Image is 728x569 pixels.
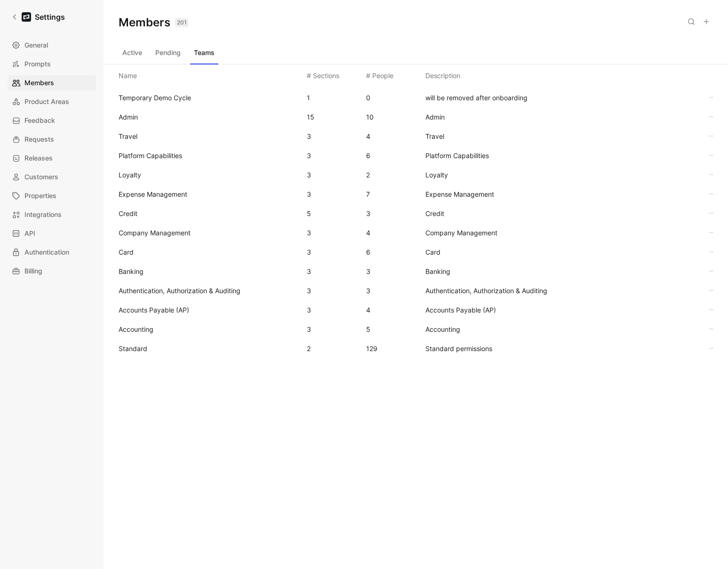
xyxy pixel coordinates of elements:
span: Integrations [24,209,62,220]
div: 3 [366,208,370,219]
div: # Sections [307,70,339,81]
div: 6 [366,150,370,161]
a: Requests [8,132,96,147]
a: API [8,226,96,241]
div: 2 [307,343,311,354]
a: Feedback [8,113,96,128]
button: Teams [190,45,218,60]
div: Loyalty32Loyalty [111,165,720,184]
div: 4 [366,131,370,142]
div: Company Management34Company Management [111,223,720,242]
div: Credit53Credit [111,204,720,223]
span: Credit [425,208,696,219]
span: Travel [425,131,696,142]
span: Accounting [425,324,696,335]
div: 5 [366,324,370,335]
div: 3 [307,266,311,277]
button: Active [119,45,146,60]
div: 4 [366,227,370,239]
span: Admin [425,112,696,123]
div: Accounts Payable (AP)34Accounts Payable (AP) [111,300,720,320]
span: Travel [119,132,137,140]
span: Accounting [119,325,153,333]
div: Platform Capabilities36Platform Capabilities [111,146,720,165]
span: API [24,228,35,239]
div: 5 [307,208,311,219]
span: Standard [119,345,147,353]
div: 1 [307,92,310,104]
span: Properties [24,190,56,201]
span: will be removed after onboarding [425,92,696,104]
span: Banking [119,267,144,275]
a: Integrations [8,207,96,222]
a: Prompts [8,56,96,72]
span: Admin [119,113,138,121]
span: Expense Management [119,190,187,198]
span: Billing [24,265,42,277]
span: Loyalty [425,169,696,181]
a: Members [8,75,96,90]
div: 3 [307,247,311,258]
div: 6 [366,247,370,258]
span: Expense Management [425,189,696,200]
div: 3 [366,266,370,277]
div: 2 [366,169,370,181]
div: 15 [307,112,314,123]
div: 3 [307,324,311,335]
div: 3 [366,285,370,297]
div: Travel34Travel [111,127,720,146]
span: General [24,40,48,51]
span: Authentication, Authorization & Auditing [425,285,696,297]
div: 0 [366,92,370,104]
div: 3 [307,131,311,142]
span: Members [24,77,54,88]
div: Authentication, Authorization & Auditing33Authentication, Authorization & Auditing [111,281,720,300]
a: Authentication [8,245,96,260]
span: Authentication [24,247,69,258]
a: Releases [8,151,96,166]
div: 3 [307,150,311,161]
a: Properties [8,188,96,203]
div: 201 [175,18,189,27]
div: 3 [307,189,311,200]
div: Standard2129Standard permissions [111,339,720,358]
div: 3 [307,227,311,239]
a: General [8,38,96,53]
div: Banking33Banking [111,262,720,281]
button: Pending [152,45,184,60]
span: Company Management [119,229,191,237]
span: Authentication, Authorization & Auditing [119,287,240,295]
span: Banking [425,266,696,277]
a: Settings [8,8,69,26]
span: Prompts [24,58,51,70]
div: 3 [307,285,311,297]
div: Expense Management37Expense Management [111,184,720,204]
div: 4 [366,305,370,316]
span: Accounts Payable (AP) [425,305,696,316]
span: Credit [119,209,137,217]
div: Description [425,70,460,81]
div: Card36Card [111,242,720,262]
span: Temporary Demo Cycle [119,94,191,102]
a: Customers [8,169,96,184]
div: Accounting35Accounting [111,320,720,339]
div: 7 [366,189,370,200]
span: Customers [24,171,58,183]
div: 3 [307,305,311,316]
h1: Members [119,15,189,30]
span: Company Management [425,227,696,239]
a: Product Areas [8,94,96,109]
span: Platform Capabilities [425,150,696,161]
div: # People [366,70,393,81]
div: Name [119,70,137,81]
div: 129 [366,343,377,354]
span: Loyalty [119,171,141,179]
div: 3 [307,169,311,181]
a: Billing [8,264,96,279]
div: Temporary Demo Cycle10will be removed after onboarding [111,88,720,107]
span: Standard permissions [425,343,696,354]
span: Product Areas [24,96,69,107]
span: Card [119,248,134,256]
span: Platform Capabilities [119,152,182,160]
span: Feedback [24,115,55,126]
